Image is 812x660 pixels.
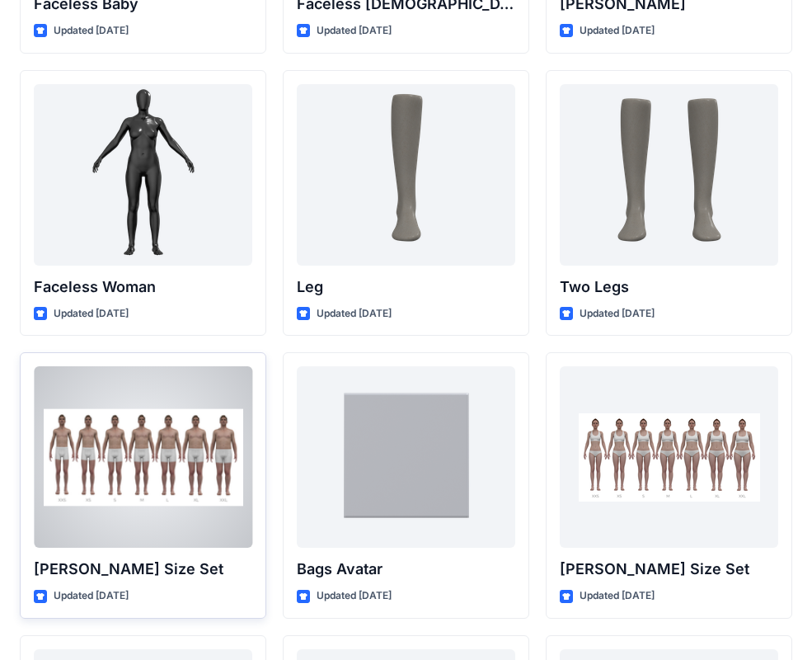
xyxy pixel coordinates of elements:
[54,22,129,40] p: Updated [DATE]
[580,587,655,605] p: Updated [DATE]
[54,587,129,605] p: Updated [DATE]
[297,84,515,266] a: Leg
[317,22,392,40] p: Updated [DATE]
[34,558,252,581] p: [PERSON_NAME] Size Set
[34,276,252,299] p: Faceless Woman
[297,276,515,299] p: Leg
[34,366,252,548] a: Oliver Size Set
[560,84,778,266] a: Two Legs
[297,558,515,581] p: Bags Avatar
[580,305,655,323] p: Updated [DATE]
[580,22,655,40] p: Updated [DATE]
[317,305,392,323] p: Updated [DATE]
[54,305,129,323] p: Updated [DATE]
[34,84,252,266] a: Faceless Woman
[317,587,392,605] p: Updated [DATE]
[297,366,515,548] a: Bags Avatar
[560,558,778,581] p: [PERSON_NAME] Size Set
[560,366,778,548] a: Olivia Size Set
[560,276,778,299] p: Two Legs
